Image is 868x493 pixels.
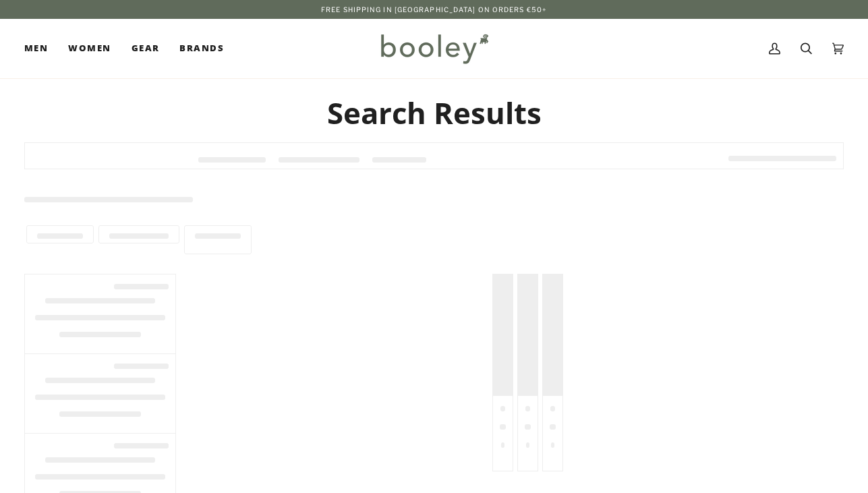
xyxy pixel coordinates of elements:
span: Brands [179,42,224,55]
a: Men [24,19,58,78]
span: Women [68,42,111,55]
img: Booley [375,29,493,68]
span: Men [24,42,48,55]
p: Free Shipping in [GEOGRAPHIC_DATA] on Orders €50+ [321,4,547,15]
h2: Search Results [24,94,844,132]
span: Gear [132,42,160,55]
a: Gear [121,19,170,78]
a: Women [58,19,121,78]
a: Brands [169,19,234,78]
